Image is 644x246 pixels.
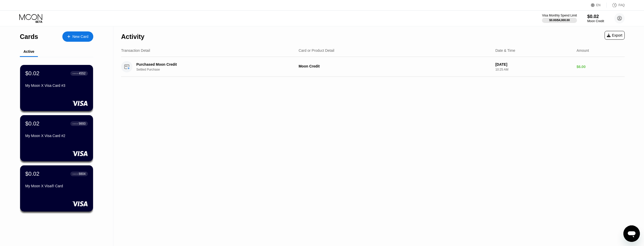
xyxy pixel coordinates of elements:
div: Card or Product Detail [299,48,334,53]
div: $0.02● ● ● ●4552My Moon X Visa Card #3 [20,65,93,111]
div: Transaction Detail [121,48,150,53]
div: Purchased Moon CreditSettled PurchaseMoon Credit[DATE]10:25 AM$6.00 [121,57,625,77]
div: $0.02Moon Credit [587,14,604,23]
div: My Moon X Visa Card #2 [25,134,88,138]
div: Active [23,49,34,54]
div: ● ● ● ● [73,73,78,74]
div: ● ● ● ● [73,173,78,175]
div: $0.02 [25,171,39,177]
div: Activity [121,33,144,40]
div: New Card [62,31,93,42]
div: Visa Monthly Spend Limit [542,14,577,17]
div: Visa Monthly Spend Limit$0.00/$4,000.00 [542,14,577,23]
div: Date & Time [495,48,515,53]
div: 8804 [79,172,86,176]
div: $6.00 [576,65,625,69]
div: Export [605,31,625,40]
div: Cards [20,33,38,40]
div: Settled Purchase [136,68,292,71]
div: EN [596,3,601,7]
div: 9893 [79,122,86,125]
div: FAQ [618,3,625,7]
div: Moon Credit [587,19,604,23]
div: Purchased Moon Credit [136,62,281,66]
div: $0.02 [25,70,39,77]
div: [DATE] [495,62,572,66]
div: Export [607,33,622,37]
div: My Moon X Visa® Card [25,184,88,188]
div: FAQ [607,3,625,8]
div: $0.02● ● ● ●8804My Moon X Visa® Card [20,165,93,211]
div: 10:25 AM [495,68,572,71]
div: EN [591,3,607,8]
div: $0.02● ● ● ●9893My Moon X Visa Card #2 [20,115,93,161]
div: Amount [576,48,589,53]
div: My Moon X Visa Card #3 [25,83,88,88]
div: $0.00 / $4,000.00 [549,19,570,22]
iframe: Nút để khởi chạy cửa sổ nhắn tin [623,225,640,242]
div: Moon Credit [299,64,491,68]
div: 4552 [79,72,86,75]
div: $0.02 [587,14,604,19]
div: New Card [72,35,88,39]
div: ● ● ● ● [73,123,78,124]
div: $0.02 [25,120,39,127]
